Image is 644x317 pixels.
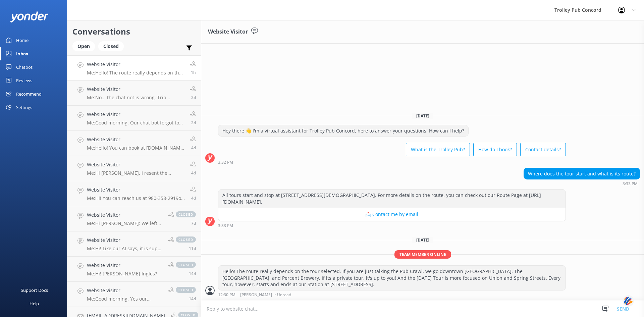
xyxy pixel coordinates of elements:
a: Website VisitorMe:Hi [PERSON_NAME]: We left you a voicemail and text about the 27th. We'd love to... [67,206,201,231]
div: Inbox [16,47,29,60]
div: Settings [16,101,32,114]
a: Website VisitorMe:Hi! You can reach us at 980-358-2919or [PERSON_NAME][EMAIL_ADDRESS][DOMAIN_NAME... [67,181,201,206]
img: svg+xml;base64,PHN2ZyB3aWR0aD0iNDQiIGhlaWdodD0iNDQiIHZpZXdCb3g9IjAgMCA0NCA0NCIgZmlsbD0ibm9uZSIgeG... [623,295,634,307]
div: Hello! The route really depends on the tour selected. If you are just talking the Pub Crawl, we g... [218,266,566,290]
div: Hey there 👋 I'm a virtual assistant for Trolley Pub Concord, here to answer your questions. How c... [218,125,468,137]
strong: 12:30 PM [218,293,235,297]
div: Open [72,41,95,51]
h4: Website Visitor [87,236,163,244]
span: Team member online [394,250,451,259]
span: [DATE] [412,237,433,243]
h4: Website Visitor [87,262,157,269]
div: Closed [98,41,124,51]
h4: Website Visitor [87,161,185,168]
div: Where does the tour start and what is its route? [524,168,640,179]
span: Sep 11 2025 11:17am (UTC -05:00) America/Cancun [191,170,196,176]
h2: Conversations [72,25,196,38]
p: Me: Hi! You can reach us at 980-358-2919or [PERSON_NAME][EMAIL_ADDRESS][DOMAIN_NAME] We have a gr... [87,195,185,201]
button: 📩 Contact me by email [218,208,566,221]
h3: Website Visitor [208,28,248,36]
div: Home [16,34,29,47]
button: How do I book? [473,143,517,156]
a: Website VisitorMe:Hi! [PERSON_NAME] Ingles?closed14d [67,257,201,282]
strong: 3:33 PM [218,224,233,228]
span: Sep 13 2025 09:11am (UTC -05:00) America/Cancun [191,120,196,125]
p: Me: No... the chat not is wrong. Trip insurance is for the whole group. [87,95,185,101]
div: All tours start and stop at [STREET_ADDRESS][DEMOGRAPHIC_DATA]. For more details on the route, yo... [218,190,566,207]
p: Me: Hi! [PERSON_NAME] Ingles? [87,271,157,277]
span: Sep 11 2025 11:18am (UTC -05:00) America/Cancun [191,145,196,151]
a: Website VisitorMe:Good morning. Our chat bot forgot to mention, we sell beer cider and [PERSON_NA... [67,106,201,131]
h4: Website Visitor [87,287,163,294]
span: closed [176,287,196,293]
a: Website VisitorMe:Hi [PERSON_NAME]. I resent the confirmation. Let me know if you didn't get it. ... [67,156,201,181]
button: What is the Trolley Pub? [406,143,470,156]
h4: Website Visitor [87,186,185,194]
p: Me: Hi [PERSON_NAME]. I resent the confirmation. Let me know if you didn't get it. You may want t... [87,170,185,176]
div: Sep 13 2025 02:33pm (UTC -05:00) America/Cancun [218,223,566,228]
div: Sep 13 2025 02:32pm (UTC -05:00) America/Cancun [218,160,566,164]
div: Recommend [16,87,42,101]
span: Sep 15 2025 11:30am (UTC -05:00) America/Cancun [191,69,196,75]
div: Help [30,297,39,310]
span: closed [176,211,196,217]
a: Website VisitorMe:Hello! The route really depends on the tour selected. If you are just talking t... [67,55,201,81]
div: Support Docs [21,283,48,297]
h4: Website Visitor [87,136,185,143]
a: Website VisitorMe:Hi! Like our AI says, it is super easy. Just go to [DOMAIN_NAME][URL]. Click on... [67,231,201,257]
p: Me: Hello! You can book at [DOMAIN_NAME][URL]. click Book now. Pick your tour! Or you can call us... [87,145,185,151]
p: Me: Hi [PERSON_NAME]: We left you a voicemail and text about the 27th. We'd love to have you! Ple... [87,220,163,226]
div: Sep 13 2025 02:33pm (UTC -05:00) America/Cancun [524,181,640,186]
h4: Website Visitor [87,86,185,93]
button: Contact details? [520,143,566,156]
h4: Website Visitor [87,111,185,118]
strong: 3:33 PM [623,182,638,186]
span: closed [176,236,196,243]
h4: Website Visitor [87,61,185,68]
a: Website VisitorMe:Hello! You can book at [DOMAIN_NAME][URL]. click Book now. Pick your tour! Or y... [67,131,201,156]
a: Closed [98,42,127,50]
span: Sep 01 2025 11:24am (UTC -05:00) America/Cancun [189,271,196,276]
p: Me: Hi! Like our AI says, it is super easy. Just go to [DOMAIN_NAME][URL]. Click on "book now", a... [87,246,163,252]
span: Sep 01 2025 11:23am (UTC -05:00) America/Cancun [189,296,196,302]
div: Chatbot [16,60,33,74]
p: Me: Hello! The route really depends on the tour selected. If you are just talking the Pub Crawl, ... [87,70,185,76]
div: Reviews [16,74,32,87]
span: • Unread [274,293,291,297]
a: Open [72,42,98,50]
a: Website VisitorMe:Good morning. Yes our chatbot gave proper details about contact. I will suggest... [67,282,201,307]
span: closed [176,262,196,268]
h4: Website Visitor [87,211,163,219]
strong: 3:32 PM [218,160,233,164]
span: Sep 13 2025 09:12am (UTC -05:00) America/Cancun [191,95,196,100]
img: yonder-white-logo.png [10,11,49,22]
span: [PERSON_NAME] [240,293,272,297]
span: Sep 03 2025 04:06pm (UTC -05:00) America/Cancun [189,246,196,251]
a: Website VisitorMe:No... the chat not is wrong. Trip insurance is for the whole group.2d [67,81,201,106]
span: [DATE] [412,113,433,119]
span: Sep 08 2025 11:32am (UTC -05:00) America/Cancun [191,220,196,226]
div: Sep 15 2025 11:30am (UTC -05:00) America/Cancun [218,292,566,297]
p: Me: Good morning. Our chat bot forgot to mention, we sell beer cider and [PERSON_NAME] at a VERY ... [87,120,185,126]
p: Me: Good morning. Yes our chatbot gave proper details about contact. I will suggest starting with... [87,296,163,302]
span: Sep 11 2025 11:16am (UTC -05:00) America/Cancun [191,195,196,201]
